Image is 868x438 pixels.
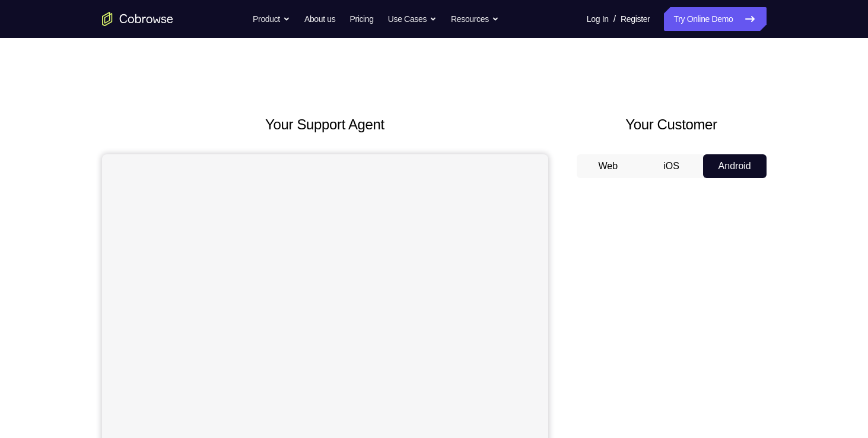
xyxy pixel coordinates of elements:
h2: Your Customer [577,114,767,135]
button: Use Cases [388,7,437,31]
button: Web [577,154,640,178]
button: iOS [640,154,703,178]
a: Log In [587,7,609,31]
button: Android [703,154,767,178]
span: / [613,12,616,26]
a: Register [621,7,650,31]
a: About us [304,7,335,31]
h2: Your Support Agent [102,114,548,135]
a: Pricing [349,7,373,31]
a: Try Online Demo [664,7,766,31]
a: Go to the home page [102,12,173,26]
button: Product [253,7,290,31]
button: Resources [451,7,499,31]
